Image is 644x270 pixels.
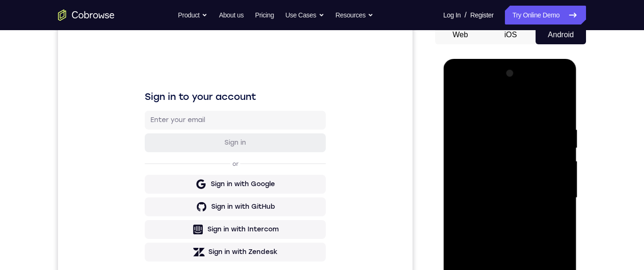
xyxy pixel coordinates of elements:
[486,25,536,44] button: iOS
[336,6,374,25] button: Resources
[471,6,494,25] a: Register
[87,108,268,127] button: Sign in
[505,6,586,25] a: Try Online Demo
[87,65,268,78] h1: Sign in to your account
[58,9,115,21] a: Go to the home page
[153,154,217,164] div: Sign in with Google
[153,177,217,186] div: Sign in with GitHub
[443,6,461,25] a: Log In
[159,244,226,251] a: Create a new account
[87,244,268,251] p: Don't have an account?
[435,25,486,44] button: Web
[150,222,220,231] div: Sign in with Zendesk
[87,195,268,213] button: Sign in with Intercom
[219,6,243,25] a: About us
[87,149,268,168] button: Sign in with Google
[87,172,268,191] button: Sign in with GitHub
[149,199,221,209] div: Sign in with Intercom
[178,6,208,25] button: Product
[464,9,466,21] span: /
[536,25,586,44] button: Android
[92,90,262,99] input: Enter your email
[87,217,268,236] button: Sign in with Zendesk
[173,135,182,142] p: or
[285,6,324,25] button: Use Cases
[255,6,274,25] a: Pricing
